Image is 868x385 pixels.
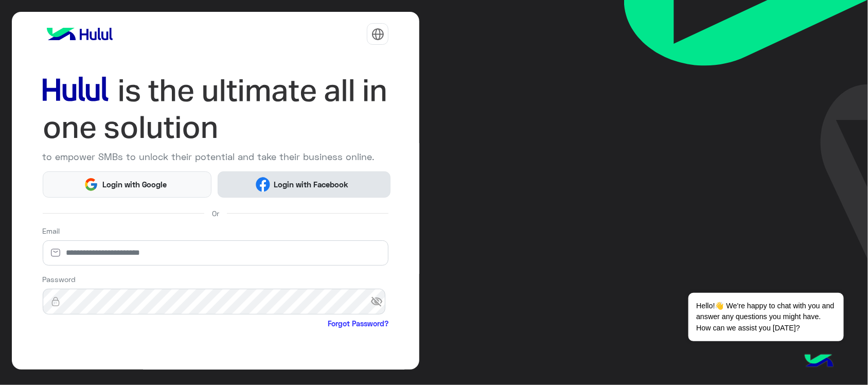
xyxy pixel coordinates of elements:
[688,293,843,341] span: Hello!👋 We're happy to chat with you and answer any questions you might have. How can we assist y...
[84,177,98,191] img: Google
[43,225,60,236] label: Email
[43,248,68,258] img: email
[43,274,76,285] label: Password
[371,28,384,41] img: tab
[801,344,837,380] img: hulul-logo.png
[43,331,199,371] iframe: reCAPTCHA
[218,171,391,198] button: Login with Facebook
[43,24,117,44] img: logo
[370,292,389,311] span: visibility_off
[212,208,219,219] span: Or
[256,177,270,191] img: Facebook
[43,150,389,164] p: to empower SMBs to unlock their potential and take their business online.
[270,179,352,190] span: Login with Facebook
[43,72,389,146] img: hululLoginTitle_EN.svg
[328,318,388,329] a: Forgot Password?
[43,171,212,198] button: Login with Google
[98,179,170,190] span: Login with Google
[43,296,68,307] img: lock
